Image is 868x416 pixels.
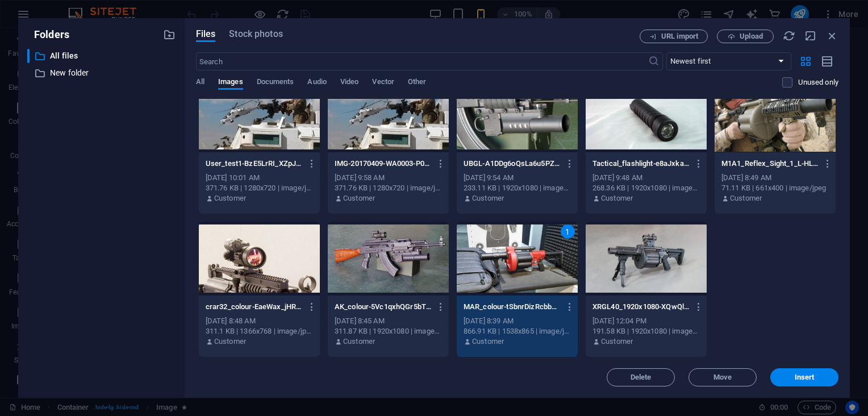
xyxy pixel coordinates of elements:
[804,30,817,42] i: Minimize
[661,33,698,40] span: URL import
[206,326,313,336] div: 311.1 KB | 1366x768 | image/jpeg
[631,374,652,381] span: Delete
[214,193,246,203] p: Customer
[592,316,700,326] div: [DATE] 12:04 PM
[770,368,838,386] button: Insert
[798,77,838,88] p: Displays only files that are not in use on the website. Files added during this session can still...
[721,159,819,169] p: M1A1_Reflex_Sight_1_L-HLMkzsKNg1DZAILuBu-2XQ.jpg
[206,183,313,193] div: 371.76 KB | 1280x720 | image/jpeg
[601,336,633,347] p: Customer
[196,75,205,91] span: All
[196,27,216,41] span: Files
[592,173,700,183] div: [DATE] 9:48 AM
[464,302,561,312] p: MAR_colour-tSbnrDizRcbbZtmcHNg61Q.jpg
[592,302,690,312] p: XRGL40_1920x1080-XQwQlsUPonxg95NzOTH3Dg.jpg
[561,224,575,239] div: 1
[464,159,561,169] p: UBGL-A1DDg6oQsLa6u5PZ9GzNGw.jpg
[640,30,708,43] button: URL import
[372,75,394,91] span: Vector
[717,30,774,43] button: Upload
[335,173,442,183] div: [DATE] 9:58 AM
[340,75,358,91] span: Video
[335,316,442,326] div: [DATE] 8:45 AM
[601,193,633,203] p: Customer
[206,173,313,183] div: [DATE] 10:01 AM
[343,193,375,203] p: Customer
[50,66,155,80] p: New folder
[464,326,571,336] div: 866.91 KB | 1538x865 | image/jpeg
[335,183,442,193] div: 371.76 KB | 1280x720 | image/jpeg
[307,75,326,91] span: Audio
[335,326,442,336] div: 311.87 KB | 1920x1080 | image/jpeg
[196,52,648,70] input: Search
[713,374,732,381] span: Move
[50,49,155,63] p: All files
[218,75,243,91] span: Images
[472,193,504,203] p: Customer
[27,49,30,63] div: ​
[214,336,246,347] p: Customer
[688,368,757,386] button: Move
[795,374,815,381] span: Insert
[163,28,176,41] i: Create new folder
[27,27,69,42] p: Folders
[408,75,426,91] span: Other
[464,173,571,183] div: [DATE] 9:54 AM
[472,336,504,347] p: Customer
[592,183,700,193] div: 268.36 KB | 1920x1080 | image/jpeg
[783,30,795,42] i: Reload
[335,159,432,169] p: IMG-20170409-WA0003-P0IzftuxV1TUJFCdmDxwNQ.jpg
[721,173,829,183] div: [DATE] 8:49 AM
[592,326,700,336] div: 191.58 KB | 1920x1080 | image/jpeg
[826,30,838,42] i: Close
[335,302,432,312] p: AK_colour-5Vc1qxhQGr5bTf2X2ncpPA.jpg
[27,66,176,80] div: New folder
[206,302,303,312] p: crar32_colour-EaeWax_jHRgWdtgENSrlow.jpg
[464,316,571,326] div: [DATE] 8:39 AM
[229,27,282,41] span: Stock photos
[740,33,763,40] span: Upload
[206,159,303,169] p: User_test1-BzE5LrRI_XZpJWTVP9mwrQ.jpg
[257,75,294,91] span: Documents
[607,368,675,386] button: Delete
[592,159,690,169] p: Tactical_flashlight-e8aJxkas-iSIppEoJ0cUHA.jpg
[464,183,571,193] div: 233.11 KB | 1920x1080 | image/jpeg
[730,193,762,203] p: Customer
[206,316,313,326] div: [DATE] 8:48 AM
[721,183,829,193] div: 71.11 KB | 661x400 | image/jpeg
[343,336,375,347] p: Customer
